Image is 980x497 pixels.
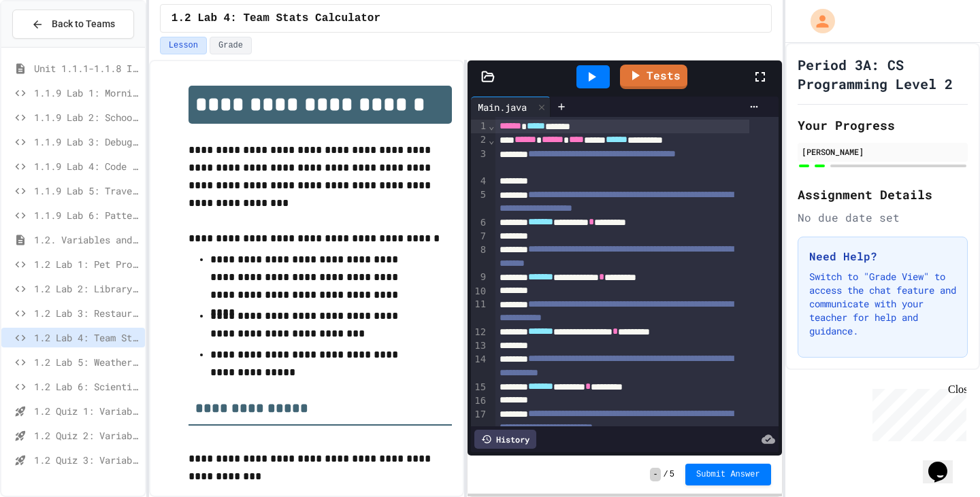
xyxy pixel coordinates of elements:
span: - [650,468,660,481]
div: My Account [796,5,838,37]
div: 5 [471,188,488,216]
span: 1.2 Lab 3: Restaurant Order System [34,306,140,320]
span: 1.2 Lab 1: Pet Profile Fix [34,257,140,271]
div: 13 [471,339,488,353]
span: Submit Answer [696,469,760,480]
div: Chat with us now!Close [5,5,94,86]
span: 1.2 Quiz 1: Variables and Data Types [34,404,140,418]
div: 15 [471,381,488,394]
span: 1.2 Lab 4: Team Stats Calculator [34,330,140,345]
p: Switch to "Grade View" to access the chat feature and communicate with your teacher for help and ... [809,270,956,338]
button: Lesson [160,37,207,54]
h2: Assignment Details [798,185,968,204]
div: 11 [471,298,488,326]
div: 3 [471,148,488,175]
span: 1.2 Quiz 3: Variables and Data Types [34,453,140,467]
span: 1.1.9 Lab 1: Morning Routine Fix [34,86,140,100]
span: 1.1.9 Lab 4: Code Assembly Challenge [34,159,140,173]
a: Tests [620,65,687,89]
div: [PERSON_NAME] [802,145,964,158]
span: 1.2. Variables and Data Types [34,233,140,247]
span: Back to Teams [52,17,115,31]
div: History [474,430,536,449]
span: 1.2 Lab 5: Weather Station Debugger [34,355,140,369]
iframe: chat widget [867,383,966,441]
span: 1.1.9 Lab 2: School Announcements [34,110,140,124]
button: Back to Teams [12,10,134,39]
span: 5 [670,469,674,480]
div: 8 [471,243,488,271]
div: 2 [471,133,488,147]
span: 1.2 Lab 6: Scientific Calculator [34,379,140,394]
button: Submit Answer [685,464,771,485]
span: 1.1.9 Lab 5: Travel Route Debugger [34,184,140,198]
button: Grade [210,37,252,54]
h2: Your Progress [798,116,968,135]
div: Main.java [471,97,551,117]
h3: Need Help? [809,248,956,264]
div: 10 [471,285,488,298]
h1: Period 3A: CS Programming Level 2 [798,55,968,93]
span: 1.1.9 Lab 3: Debug Assembly [34,135,140,149]
div: 7 [471,230,488,243]
span: Fold line [488,120,495,131]
span: 1.2 Lab 2: Library Card Creator [34,281,140,296]
span: 1.2 Quiz 2: Variables and Data Types [34,428,140,443]
div: 17 [471,408,488,449]
span: / [664,469,668,480]
div: 12 [471,326,488,339]
span: Fold line [488,135,495,145]
div: 9 [471,271,488,284]
div: 16 [471,394,488,408]
iframe: chat widget [923,443,966,483]
span: Unit 1.1.1-1.1.8 Introduction to Algorithms, Programming and Compilers [34,61,140,75]
div: 1 [471,120,488,133]
div: 14 [471,353,488,381]
div: Main.java [471,100,534,114]
span: 1.2 Lab 4: Team Stats Calculator [171,10,380,27]
span: 1.1.9 Lab 6: Pattern Detective [34,208,140,222]
div: No due date set [798,209,968,226]
div: 6 [471,216,488,230]
div: 4 [471,175,488,188]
